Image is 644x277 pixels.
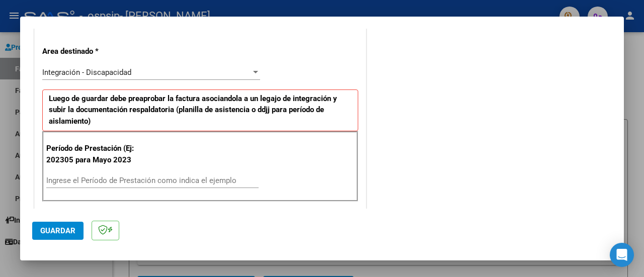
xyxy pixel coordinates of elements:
p: Area destinado * [42,46,137,57]
button: Guardar [32,222,84,240]
div: Open Intercom Messenger [610,243,634,267]
span: ANALISIS PRESTADOR [42,21,119,30]
span: Integración - Discapacidad [42,68,131,77]
p: Período de Prestación (Ej: 202305 para Mayo 2023 [46,143,139,165]
span: Guardar [40,226,75,235]
strong: Luego de guardar debe preaprobar la factura asociandola a un legajo de integración y subir la doc... [49,94,337,126]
